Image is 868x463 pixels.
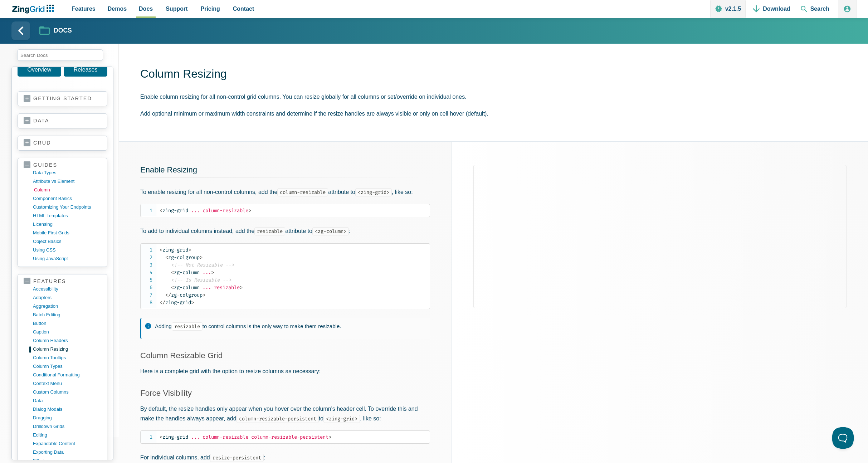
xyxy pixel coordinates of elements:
[33,254,101,263] a: using JavaScript
[188,247,191,253] span: >
[33,336,101,345] a: column headers
[251,434,328,440] span: column-resizable-persistent
[33,354,101,362] a: column tooltips
[171,284,174,291] span: <
[201,4,220,14] span: Pricing
[39,25,72,37] a: Docs
[33,405,101,414] a: dialog modals
[33,311,101,319] a: batch editing
[171,277,231,283] span: <!-- Is Resizable -->
[165,292,203,298] span: zg-colgroup
[203,434,248,440] span: column-resizable
[24,278,101,285] a: features
[24,162,101,169] a: guides
[240,284,243,291] span: >
[33,388,101,396] a: custom columns
[140,187,430,197] p: To enable resizing for all non-control columns, add the attribute to , like so:
[160,299,191,306] span: zing-grid
[160,208,188,214] span: zing-grid
[140,351,223,360] a: Column Resizable Grid
[33,293,101,302] a: adapters
[832,427,854,449] iframe: Toggle Customer Support
[33,229,101,237] a: mobile first grids
[171,262,234,268] span: <!-- Not Resizable -->
[203,269,211,276] span: ...
[33,203,101,211] a: customizing your endpoints
[140,92,857,102] p: Enable column resizing for all non-control grid columns. You can resize globally for all columns ...
[139,4,153,14] span: Docs
[33,194,101,203] a: component basics
[233,4,254,14] span: Contact
[24,95,101,102] a: getting started
[160,434,162,440] span: <
[34,186,102,194] a: column
[33,422,101,431] a: drilldown grids
[54,28,72,34] strong: Docs
[171,284,200,291] span: zg-column
[160,299,165,306] span: </
[140,389,192,398] a: Force Visibility
[72,4,96,14] span: Features
[155,322,423,331] p: Adding to control columns is the only way to make them resizable.
[160,434,188,440] span: zing-grid
[473,165,847,308] iframe: Demo loaded in iFrame
[160,208,162,214] span: <
[33,328,101,336] a: caption
[140,109,857,118] p: Add optional minimum or maximum width constraints and determine if the resize handles are always ...
[33,371,101,379] a: conditional formatting
[236,415,319,423] code: column-resizable-persistent
[323,415,360,423] code: <zing-grid>
[355,188,392,196] code: <zing-grid>
[312,227,349,235] code: <zg-column>
[33,319,101,328] a: button
[171,269,200,276] span: zg-column
[33,220,101,229] a: licensing
[172,322,203,331] code: resizable
[33,362,101,371] a: column types
[17,49,103,61] input: search input
[24,117,101,125] a: data
[160,247,188,253] span: zing-grid
[140,165,197,174] a: Enable Resizing
[191,208,200,214] span: ...
[203,292,205,298] span: >
[140,67,857,83] h1: Column Resizing
[33,345,101,354] a: column resizing
[203,284,211,291] span: ...
[140,453,430,462] p: For individual columns, add :
[166,4,187,14] span: Support
[171,269,174,276] span: <
[200,254,203,260] span: >
[214,284,240,291] span: resizable
[248,208,251,214] span: >
[33,414,101,422] a: dragging
[328,434,331,440] span: >
[160,247,162,253] span: <
[165,254,200,260] span: zg-colgroup
[33,396,101,405] a: data
[33,285,101,293] a: accessibility
[191,434,200,440] span: ...
[33,379,101,388] a: context menu
[211,269,214,276] span: >
[191,299,194,306] span: >
[254,227,285,235] code: resizable
[210,454,264,462] code: resize-persistent
[11,5,58,14] a: ZingChart Logo. Click to return to the homepage
[165,254,168,260] span: <
[33,439,101,448] a: expandable content
[33,448,101,457] a: exporting data
[24,140,101,147] a: crud
[33,246,101,254] a: using CSS
[33,302,101,311] a: aggregation
[33,169,101,177] a: data types
[64,63,107,77] a: Releases
[33,177,101,186] a: Attribute vs Element
[165,292,171,298] span: </
[203,208,248,214] span: column-resizable
[140,404,430,423] p: By default, the resize handles only appear when you hover over the column's header cell. To overr...
[33,237,101,246] a: object basics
